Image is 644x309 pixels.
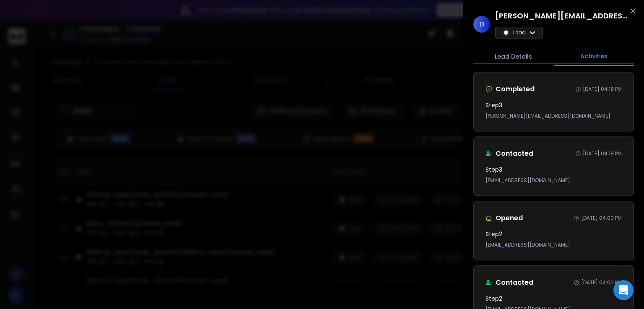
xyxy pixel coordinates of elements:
p: [EMAIL_ADDRESS][DOMAIN_NAME] [486,242,622,248]
div: Contacted [486,149,533,159]
h3: Step 3 [486,165,502,174]
p: [EMAIL_ADDRESS][DOMAIN_NAME] [486,177,622,184]
h3: Step 3 [486,101,502,109]
h3: Step 2 [486,230,502,238]
p: [DATE] 04:18 PM [583,86,622,93]
p: [DATE] 04:00 PM [581,279,622,286]
h3: Step 2 [486,294,502,303]
div: Completed [486,84,535,94]
div: Opened [486,213,523,223]
button: Lead Details [473,47,554,66]
h1: [PERSON_NAME][EMAIL_ADDRESS][DOMAIN_NAME] [495,10,629,22]
div: Contacted [486,278,533,288]
p: [DATE] 04:18 PM [583,150,622,157]
p: [PERSON_NAME][EMAIL_ADDRESS][DOMAIN_NAME] [486,113,622,119]
span: D [473,16,490,33]
p: [DATE] 04:00 PM [581,215,622,221]
button: Activities [554,47,634,66]
div: Open Intercom Messenger [613,280,634,300]
p: Lead [513,29,526,36]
